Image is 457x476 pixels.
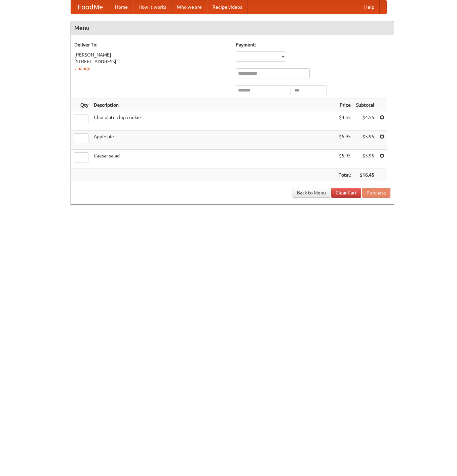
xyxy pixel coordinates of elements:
[91,131,336,150] td: Apple pie
[353,169,377,181] th: $16.45
[236,41,390,48] h5: Payment:
[71,99,91,111] th: Qty
[91,150,336,169] td: Caesar salad
[336,131,353,150] td: $5.95
[71,0,110,14] a: FoodMe
[110,0,133,14] a: Home
[359,0,380,14] a: Help
[336,169,353,181] th: Total:
[336,99,353,111] th: Price
[362,188,390,198] button: Purchase
[353,99,377,111] th: Subtotal
[353,131,377,150] td: $5.95
[91,99,336,111] th: Description
[331,188,361,198] a: Clear Cart
[336,111,353,131] td: $4.55
[207,0,247,14] a: Recipe videos
[133,0,172,14] a: How it works
[74,51,229,58] div: [PERSON_NAME]
[293,188,330,198] a: Back to Menu
[91,111,336,131] td: Chocolate chip cookie
[336,150,353,169] td: $5.95
[353,150,377,169] td: $5.95
[71,21,394,35] h4: Menu
[353,111,377,131] td: $4.55
[74,58,229,65] div: [STREET_ADDRESS]
[172,0,207,14] a: Who we are
[74,41,229,48] h5: Deliver To:
[74,66,90,71] a: Change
